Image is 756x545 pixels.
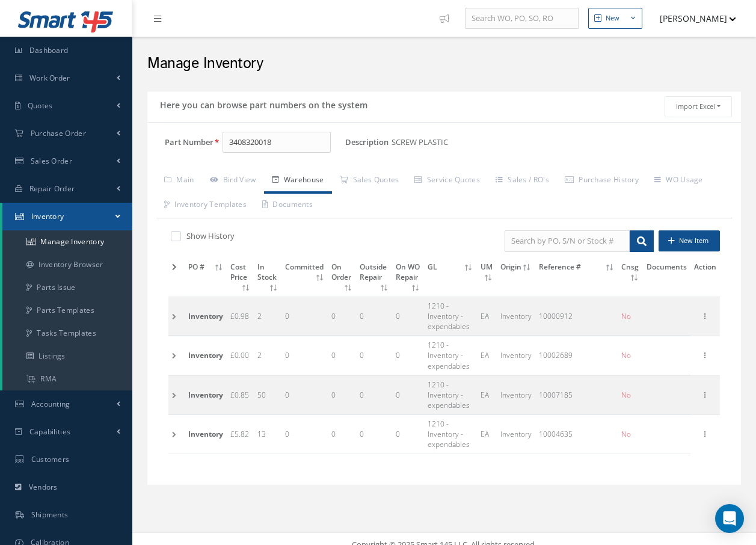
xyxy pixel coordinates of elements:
[356,336,392,375] td: 0
[477,375,497,414] td: EA
[356,297,392,335] td: 0
[2,253,132,276] a: Inventory Browser
[535,258,618,297] th: Reference #
[715,504,744,533] div: Open Intercom Messenger
[424,258,477,297] th: GL
[497,258,535,297] th: Origin
[254,415,281,454] td: 13
[2,299,132,322] a: Parts Templates
[621,390,631,400] span: No
[392,132,453,153] span: SCREW PLASTIC
[31,399,70,409] span: Accounting
[29,183,75,194] span: Repair Order
[31,510,69,520] span: Shipments
[2,203,132,230] a: Inventory
[392,375,423,414] td: 0
[392,415,423,454] td: 0
[606,13,619,23] div: New
[621,311,631,321] span: No
[356,258,392,297] th: Outside Repair
[392,258,423,297] th: On WO Repair
[424,297,477,335] td: 1210 - Inventory - expendables
[621,429,631,439] span: No
[168,230,435,244] div: Show and not show all detail with stock
[31,128,86,138] span: Purchase Order
[254,297,281,335] td: 2
[647,168,711,194] a: WO Usage
[588,8,642,29] button: New
[227,375,254,414] td: £0.85
[281,375,328,414] td: 0
[497,375,535,414] td: Inventory
[424,336,477,375] td: 1210 - Inventory - expendables
[2,230,132,253] a: Manage Inventory
[690,258,720,297] th: Action
[477,415,497,454] td: EA
[2,345,132,368] a: Listings
[659,230,720,251] button: New Item
[227,415,254,454] td: £5.82
[281,336,328,375] td: 0
[254,336,281,375] td: 2
[648,7,736,30] button: [PERSON_NAME]
[281,415,328,454] td: 0
[328,258,356,297] th: On Order
[345,138,389,147] label: Description
[281,258,328,297] th: Committed
[227,297,254,335] td: £0.98
[29,482,58,492] span: Vendors
[264,168,332,194] a: Warehouse
[156,96,367,111] h5: Here you can browse part numbers on the system
[254,193,321,218] a: Documents
[477,336,497,375] td: EA
[621,350,631,360] span: No
[183,230,235,241] label: Show History
[477,297,497,335] td: EA
[29,426,71,437] span: Capabilities
[227,258,254,297] th: Cost Price
[424,375,477,414] td: 1210 - Inventory - expendables
[227,336,254,375] td: £0.00
[188,390,223,400] span: Inventory
[539,390,573,400] span: 10007185
[147,55,741,73] h2: Manage Inventory
[156,168,202,194] a: Main
[539,429,573,439] span: 10004635
[254,375,281,414] td: 50
[497,297,535,335] td: Inventory
[407,168,488,194] a: Service Quotes
[147,138,214,147] label: Part Number
[505,230,630,252] input: Search by PO, S/N or Stock #
[31,156,72,166] span: Sales Order
[477,258,497,297] th: UM
[332,168,407,194] a: Sales Quotes
[2,322,132,345] a: Tasks Templates
[188,429,223,439] span: Inventory
[328,415,356,454] td: 0
[156,193,254,218] a: Inventory Templates
[356,375,392,414] td: 0
[28,100,53,111] span: Quotes
[2,276,132,299] a: Parts Issue
[2,368,132,390] a: RMA
[328,336,356,375] td: 0
[328,375,356,414] td: 0
[31,211,64,221] span: Inventory
[392,297,423,335] td: 0
[29,73,70,83] span: Work Order
[665,96,732,117] button: Import Excel
[424,415,477,454] td: 1210 - Inventory - expendables
[488,168,557,194] a: Sales / RO's
[539,311,573,321] span: 10000912
[202,168,264,194] a: Bird View
[539,350,573,360] span: 10002689
[392,336,423,375] td: 0
[29,45,69,55] span: Dashboard
[497,336,535,375] td: Inventory
[643,258,690,297] th: Documents
[188,350,223,360] span: Inventory
[497,415,535,454] td: Inventory
[328,297,356,335] td: 0
[254,258,281,297] th: In Stock
[356,415,392,454] td: 0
